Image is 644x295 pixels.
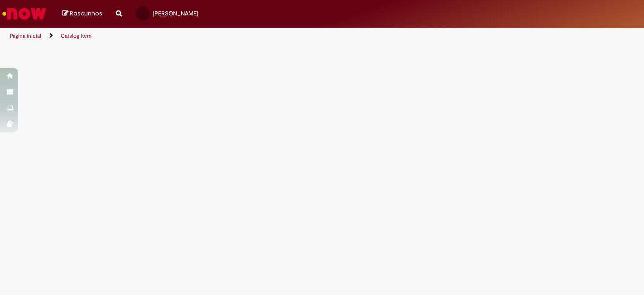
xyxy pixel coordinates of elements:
[153,10,198,17] span: [PERSON_NAME]
[61,32,91,39] a: Catalog Item
[1,5,48,23] img: ServiceNow
[7,28,423,44] ul: Trilhas de página
[62,10,102,18] a: Rascunhos
[10,32,41,39] a: Página inicial
[70,9,102,18] span: Rascunhos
